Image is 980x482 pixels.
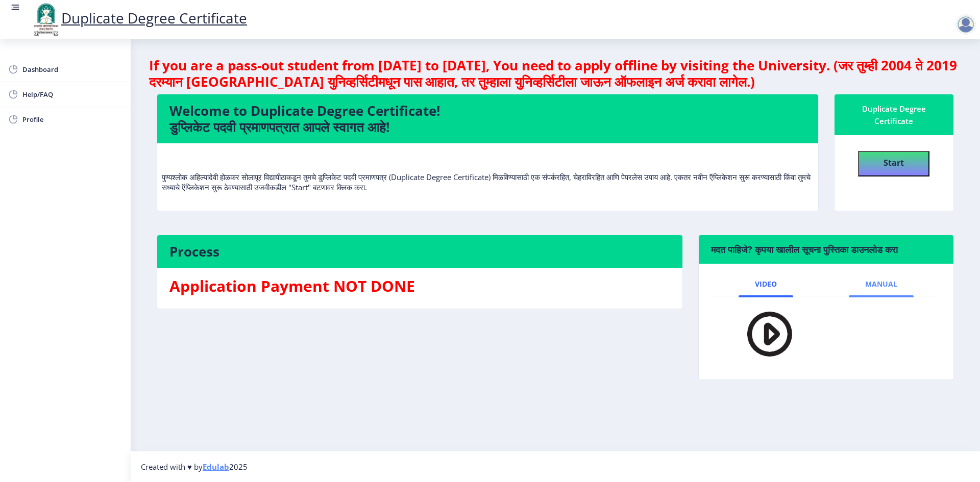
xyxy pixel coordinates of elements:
span: Dashboard [22,63,122,75]
span: Profile [22,113,122,125]
h4: Welcome to Duplicate Degree Certificate! डुप्लिकेट पदवी प्रमाणपत्रात आपले स्वागत आहे! [169,103,806,135]
button: Start [858,151,929,176]
p: पुण्यश्लोक अहिल्यादेवी होळकर सोलापूर विद्यापीठाकडून तुमचे डुप्लिकेट पदवी प्रमाणपत्र (Duplicate De... [162,151,814,192]
a: Edulab [203,462,229,472]
span: Help/FAQ [22,88,122,100]
h4: Process [169,243,670,260]
h4: If you are a pass-out student from [DATE] to [DATE], You need to apply offline by visiting the Un... [149,57,962,90]
img: PLAY.png [727,305,799,363]
img: logo [31,2,61,37]
span: Manual [865,280,897,288]
a: Manual [849,272,914,296]
h6: मदत पाहिजे? कृपया खालील सूचना पुस्तिका डाउनलोड करा [711,243,941,256]
a: Video [739,272,793,296]
a: Duplicate Degree Certificate [31,8,247,28]
div: Duplicate Degree Certificate [847,103,941,127]
span: Created with ♥ by 2025 [141,462,248,472]
b: Start [884,157,904,168]
h3: Application Payment NOT DONE [169,276,670,296]
span: Video [755,280,777,288]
